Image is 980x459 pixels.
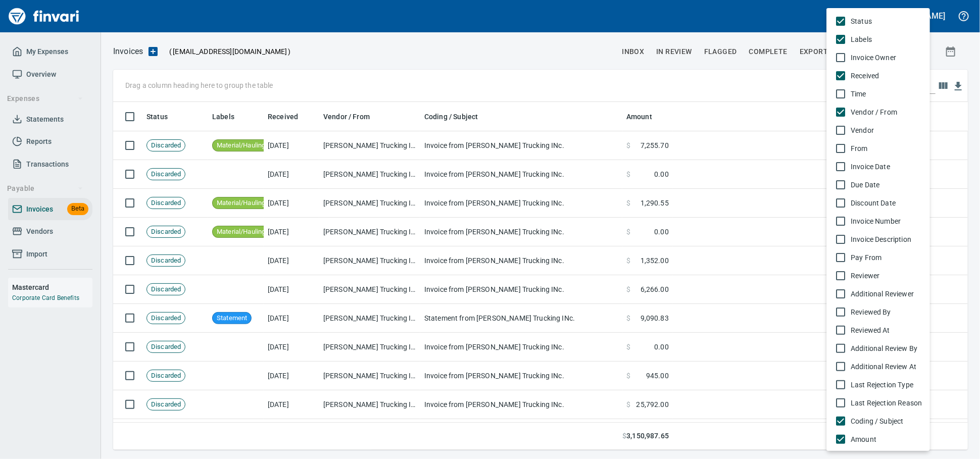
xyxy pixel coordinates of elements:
li: From [826,139,930,158]
li: Labels [826,30,930,48]
li: Reviewer [826,267,930,285]
span: Last Rejection Type [851,380,922,390]
li: Invoice Owner [826,48,930,67]
span: Vendor [851,125,922,135]
li: Reviewed By [826,303,930,321]
li: Additional Review At [826,358,930,376]
span: Invoice Description [851,234,922,244]
li: Last Rejection Reason [826,394,930,412]
span: Last Rejection Reason [851,398,922,408]
span: Amount [851,434,922,444]
li: Received [826,67,930,85]
li: Status [826,12,930,30]
span: Invoice Number [851,216,922,226]
li: Discount Date [826,194,930,212]
li: Invoice Description [826,230,930,248]
li: Vendor / From [826,103,930,121]
span: Invoice Owner [851,53,922,63]
span: Labels [851,34,922,44]
span: Time [851,89,922,99]
span: Vendor / From [851,107,922,117]
span: Reviewed By [851,307,922,317]
span: Additional Review At [851,362,922,372]
span: Reviewed At [851,325,922,335]
span: Status [851,16,922,26]
li: Last Rejection Type [826,376,930,394]
span: Received [851,71,922,81]
span: From [851,143,922,154]
span: Additional Reviewer [851,289,922,299]
span: Discount Date [851,198,922,208]
span: Additional Review By [851,343,922,353]
li: Amount [826,430,930,448]
li: Invoice Date [826,158,930,176]
span: Due Date [851,180,922,190]
li: Invoice Number [826,212,930,230]
li: Time [826,85,930,103]
span: Coding / Subject [851,416,922,426]
span: Invoice Date [851,162,922,172]
li: Due Date [826,176,930,194]
li: Vendor [826,121,930,139]
li: Pay From [826,248,930,267]
span: Pay From [851,252,922,263]
li: Reviewed At [826,321,930,339]
li: Coding / Subject [826,412,930,430]
span: Reviewer [851,271,922,281]
li: Additional Review By [826,339,930,358]
li: Additional Reviewer [826,285,930,303]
